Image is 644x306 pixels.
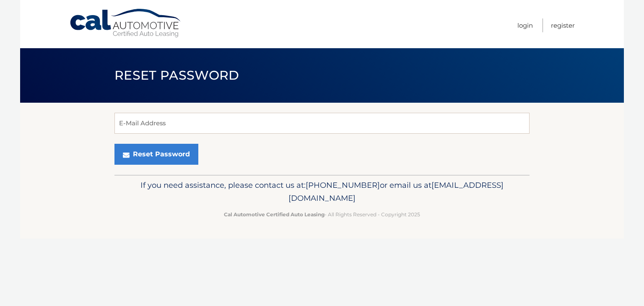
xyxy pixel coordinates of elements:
a: Register [551,18,575,32]
span: Reset Password [114,67,239,83]
input: E-Mail Address [114,113,530,134]
a: Login [517,18,533,32]
strong: Cal Automotive Certified Auto Leasing [224,211,325,218]
p: If you need assistance, please contact us at: or email us at [120,179,524,205]
p: - All Rights Reserved - Copyright 2025 [120,210,524,219]
span: [PHONE_NUMBER] [306,180,380,190]
button: Reset Password [114,144,198,165]
a: Cal Automotive [69,8,182,38]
